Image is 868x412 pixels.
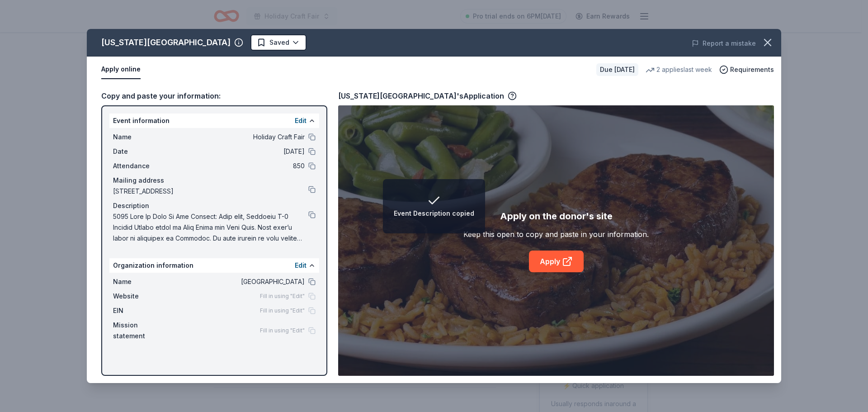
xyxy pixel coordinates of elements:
[101,90,327,102] div: Copy and paste your information:
[113,305,174,316] span: EIN
[109,258,319,273] div: Organization information
[295,115,307,126] button: Edit
[730,64,774,75] span: Requirements
[101,60,141,79] button: Apply online
[113,291,174,302] span: Website
[260,307,305,314] span: Fill in using "Edit"
[113,175,316,186] div: Mailing address
[719,64,774,75] button: Requirements
[113,320,174,341] span: Mission statement
[113,146,174,157] span: Date
[113,211,308,244] span: 5095 Lore Ip Dolo Si Ame Consect: Adip elit, Seddoeiu T-0 Incidid Utlabo etdol ma Aliq Enima min ...
[174,132,305,142] span: Holiday Craft Fair
[463,229,649,240] div: Keep this open to copy and paste in your information.
[174,276,305,287] span: [GEOGRAPHIC_DATA]
[260,327,305,334] span: Fill in using "Edit"
[338,90,517,102] div: [US_STATE][GEOGRAPHIC_DATA]'s Application
[692,38,756,49] button: Report a mistake
[596,63,638,76] div: Due [DATE]
[500,209,613,223] div: Apply on the donor's site
[101,35,231,50] div: [US_STATE][GEOGRAPHIC_DATA]
[646,64,712,75] div: 2 applies last week
[529,251,584,272] a: Apply
[113,186,308,197] span: [STREET_ADDRESS]
[113,161,174,171] span: Attendance
[250,34,307,51] button: Saved
[113,200,316,211] div: Description
[174,146,305,157] span: [DATE]
[113,276,174,287] span: Name
[269,37,289,48] span: Saved
[394,208,474,219] div: Event Description copied
[113,132,174,142] span: Name
[260,293,305,300] span: Fill in using "Edit"
[174,161,305,171] span: 850
[109,114,319,128] div: Event information
[295,260,307,271] button: Edit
